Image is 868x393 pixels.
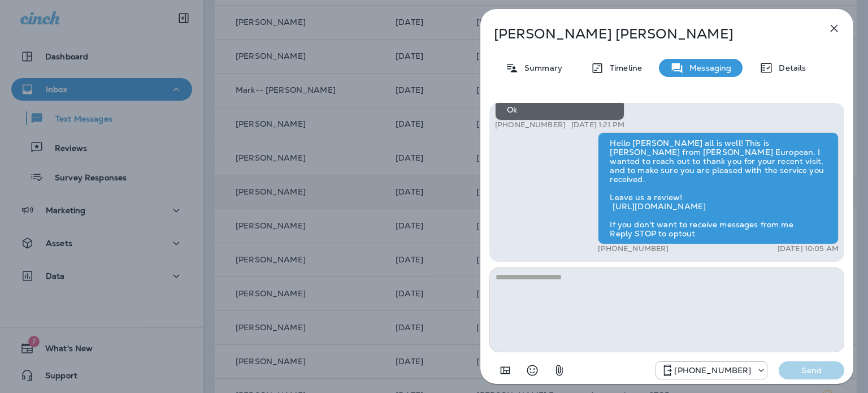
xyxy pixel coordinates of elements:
p: Timeline [604,63,642,72]
div: Ok [495,99,624,120]
p: [PERSON_NAME] [PERSON_NAME] [494,26,802,42]
p: [DATE] 1:21 PM [571,120,624,129]
p: Details [773,63,806,72]
div: +1 (813) 428-9920 [656,364,767,377]
button: Add in a premade template [494,359,517,382]
div: Hello [PERSON_NAME] all is well! This is [PERSON_NAME] from [PERSON_NAME] European. I wanted to r... [598,132,839,244]
p: Messaging [684,63,731,72]
p: [DATE] 10:05 AM [778,244,839,253]
button: Select an emoji [521,359,544,382]
p: [PHONE_NUMBER] [598,244,669,253]
p: [PHONE_NUMBER] [674,366,751,375]
p: Summary [519,63,562,72]
p: [PHONE_NUMBER] [495,120,566,129]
